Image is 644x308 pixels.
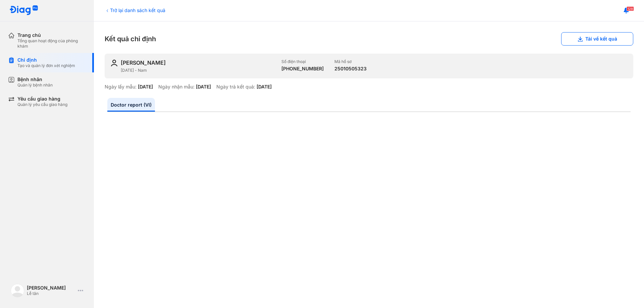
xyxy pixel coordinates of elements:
img: user-icon [110,59,118,67]
img: logo [9,5,38,16]
div: Ngày lấy mẫu: [105,84,137,90]
div: Tổng quan hoạt động của phòng khám [17,38,86,49]
div: Tạo và quản lý đơn xét nghiệm [17,63,75,68]
button: Tải về kết quả [561,32,633,46]
div: [DATE] [196,84,211,90]
div: Kết quả chỉ định [105,32,633,46]
div: Trang chủ [17,32,86,38]
div: Yêu cầu giao hàng [17,96,67,102]
div: [PERSON_NAME] [27,285,75,291]
a: Doctor report (VI) [107,98,155,112]
div: Ngày nhận mẫu: [158,84,195,90]
div: [DATE] [138,84,153,90]
span: 128 [627,6,634,11]
div: Chỉ định [17,57,75,63]
div: Mã hồ sơ [334,59,367,64]
div: Trở lại danh sách kết quả [105,7,165,14]
div: [PERSON_NAME] [121,59,166,66]
img: logo [11,284,24,297]
div: 25010505323 [334,66,367,72]
div: Lễ tân [27,291,75,296]
div: Quản lý yêu cầu giao hàng [17,102,67,107]
div: [PHONE_NUMBER] [281,66,324,72]
div: Quản lý bệnh nhân [17,82,53,88]
div: [DATE] [257,84,272,90]
div: Số điện thoại [281,59,324,64]
div: Ngày trả kết quả: [216,84,255,90]
div: [DATE] - Nam [121,68,276,73]
div: Bệnh nhân [17,76,53,82]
